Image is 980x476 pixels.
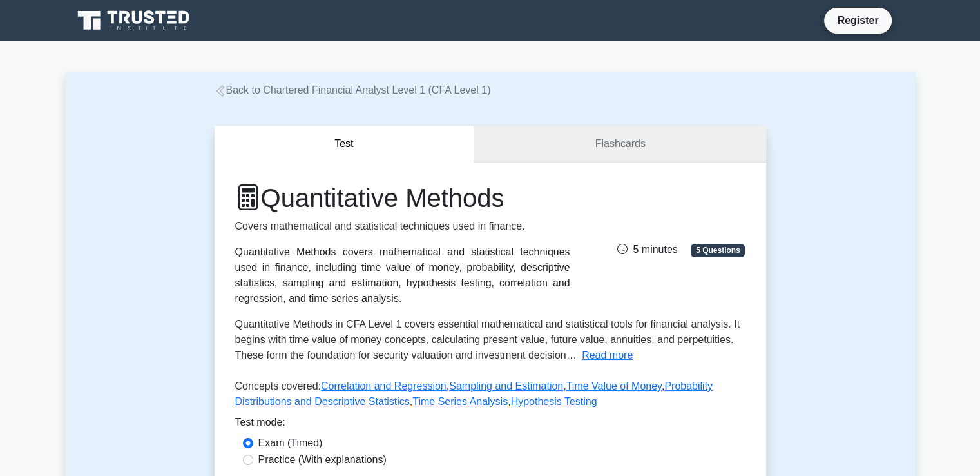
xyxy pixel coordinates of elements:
button: Read more [582,348,633,363]
a: Hypothesis Testing [511,396,597,407]
button: Test [215,126,475,163]
p: Covers mathematical and statistical techniques used in finance. [235,219,570,234]
a: Back to Chartered Financial Analyst Level 1 (CFA Level 1) [215,84,491,95]
a: Correlation and Regression [321,381,447,392]
span: Quantitative Methods in CFA Level 1 covers essential mathematical and statistical tools for finan... [235,319,740,361]
span: 5 Questions [691,244,745,257]
div: Quantitative Methods covers mathematical and statistical techniques used in finance, including ti... [235,244,570,306]
label: Practice (With explanations) [258,452,387,468]
h1: Quantitative Methods [235,183,570,213]
p: Concepts covered: , , , , , [235,379,745,415]
a: Time Value of Money [566,381,662,392]
div: Test mode: [235,415,745,435]
a: Flashcards [474,126,765,163]
label: Exam (Timed) [258,435,323,451]
a: Sampling and Estimation [449,381,563,392]
a: Time Series Analysis [412,396,508,407]
a: Register [829,12,886,28]
span: 5 minutes [617,244,677,255]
